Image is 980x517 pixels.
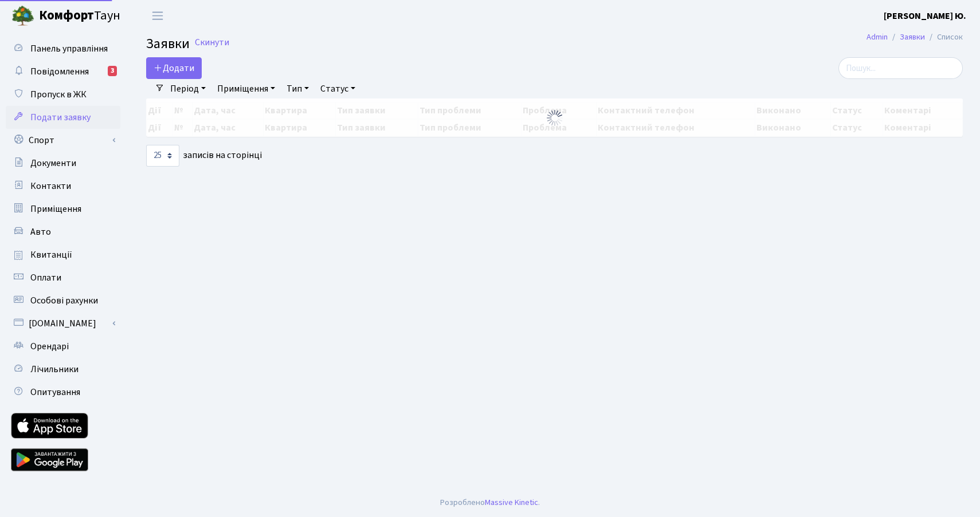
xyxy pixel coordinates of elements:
[30,203,81,215] span: Приміщення
[6,381,120,404] a: Опитування
[6,335,120,358] a: Орендарі
[154,62,194,74] span: Додати
[6,220,120,243] a: Авто
[316,79,360,98] a: Статус
[6,83,120,106] a: Пропуск в ЖК
[30,157,76,169] span: Документи
[6,289,120,312] a: Особові рахунки
[30,226,51,238] span: Авто
[30,111,91,124] span: Подати заявку
[146,34,190,54] span: Заявки
[925,31,963,44] li: Список
[39,6,94,25] b: Комфорт
[146,145,262,167] label: записів на сторінці
[6,243,120,266] a: Квитанції
[485,496,538,508] a: Massive Kinetic
[30,42,108,55] span: Панель управління
[6,152,120,175] a: Документи
[6,37,120,60] a: Панель управління
[30,363,79,376] span: Лічильники
[30,294,98,307] span: Особові рахунки
[195,37,229,48] a: Скинути
[146,145,179,167] select: записів на сторінці
[30,386,80,398] span: Опитування
[440,496,540,509] div: Розроблено .
[30,340,69,353] span: Орендарі
[108,66,117,76] div: 3
[6,60,120,83] a: Повідомлення3
[546,109,564,127] img: Обробка...
[867,31,888,43] a: Admin
[900,31,925,43] a: Заявки
[30,88,87,101] span: Пропуск в ЖК
[11,5,34,27] img: logo.png
[213,79,280,98] a: Приміщення
[166,79,210,98] a: Період
[143,6,172,25] button: Переключити навігацію
[6,312,120,335] a: [DOMAIN_NAME]
[849,25,980,49] nav: breadcrumb
[30,248,72,261] span: Квитанції
[6,106,120,129] a: Подати заявку
[6,175,120,198] a: Контакти
[30,271,61,284] span: Оплати
[6,129,120,152] a: Спорт
[282,79,313,98] a: Тип
[6,358,120,381] a: Лічильники
[6,266,120,289] a: Оплати
[30,180,71,192] span: Контакти
[884,9,966,23] a: [PERSON_NAME] Ю.
[30,65,89,78] span: Повідомлення
[838,57,963,79] input: Пошук...
[6,198,120,220] a: Приміщення
[146,57,202,79] a: Додати
[884,10,966,22] b: [PERSON_NAME] Ю.
[39,6,120,26] span: Таун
